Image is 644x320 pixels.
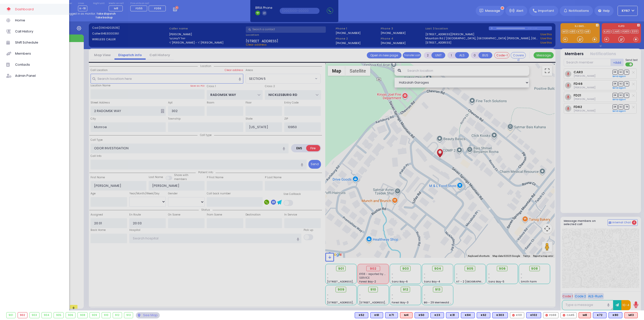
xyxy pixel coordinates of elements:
[492,312,508,318] div: K303
[492,312,508,318] div: BLS
[102,312,111,318] div: 910
[90,312,99,318] div: 909
[430,312,444,318] div: K23
[15,73,63,79] span: Admin Panel
[7,312,15,318] div: 901
[446,312,459,318] div: K31
[624,312,638,318] div: M13
[563,314,565,316] img: red-radio-icon.svg
[15,61,63,68] span: Contacts
[15,39,63,46] span: Shift Schedule
[526,312,541,318] div: K102
[512,314,515,316] img: red-radio-icon.svg
[15,50,63,57] span: Members
[430,312,444,318] div: BLS
[461,312,475,318] div: K84
[18,312,27,318] div: 902
[579,312,591,318] div: M8
[15,6,63,13] span: Dashboard
[355,312,368,318] div: K52
[355,312,368,318] div: BLS
[113,312,122,318] div: 912
[124,312,133,318] div: 913
[477,312,490,318] div: BLS
[136,312,159,318] div: See map
[624,312,638,318] div: ALS
[370,312,383,318] div: BLS
[415,312,428,318] div: K50
[78,312,87,318] div: 908
[400,312,413,318] div: M4
[415,312,428,318] div: BLS
[30,312,39,318] div: 903
[609,312,622,318] div: K80
[560,312,577,318] div: CAR5
[593,312,607,318] div: BLS
[477,312,490,318] div: K62
[526,312,541,318] div: BLS
[54,312,63,318] div: 905
[400,312,413,318] div: ALS
[545,314,548,316] img: red-radio-icon.svg
[446,312,459,318] div: BLS
[370,312,383,318] div: K61
[66,312,75,318] div: 906
[385,312,398,318] div: BLS
[461,312,475,318] div: BLS
[579,312,591,318] div: ALS KJ
[385,312,398,318] div: K71
[543,312,558,318] div: FD69
[15,28,63,35] span: Call History
[593,312,607,318] div: K72
[15,17,63,24] span: Home
[42,312,52,318] div: 904
[609,312,622,318] div: BLS
[510,312,524,318] div: K101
